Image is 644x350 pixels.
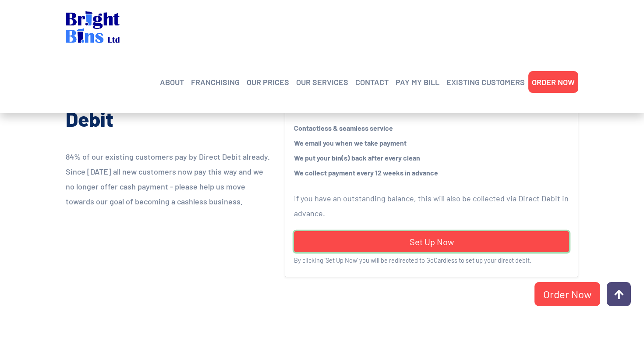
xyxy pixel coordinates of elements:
[247,75,289,89] a: OUR PRICES
[191,75,240,89] a: FRANCHISING
[396,75,439,89] a: PAY MY BILL
[532,75,575,89] a: ORDER NOW
[294,257,531,264] small: By clicking 'Set Up Now' you will be redirected to GoCardless to set up your direct debit.
[294,165,569,180] li: We collect payment every 12 weeks in advance
[294,150,569,165] li: We put your bin(s) back after every clean
[294,191,569,221] p: If you have an outstanding balance, this will also be collected via Direct Debit in advance.
[294,231,569,252] a: Set Up Now
[160,75,184,89] a: ABOUT
[355,75,389,89] a: CONTACT
[294,136,569,150] li: We email you when we take payment
[66,149,272,209] p: 84% of our existing customers pay by Direct Debit already. Since [DATE] all new customers now pay...
[534,282,600,306] a: Order Now
[296,75,348,89] a: OUR SERVICES
[294,121,569,136] li: Contactless & seamless service
[446,75,525,89] a: EXISTING CUSTOMERS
